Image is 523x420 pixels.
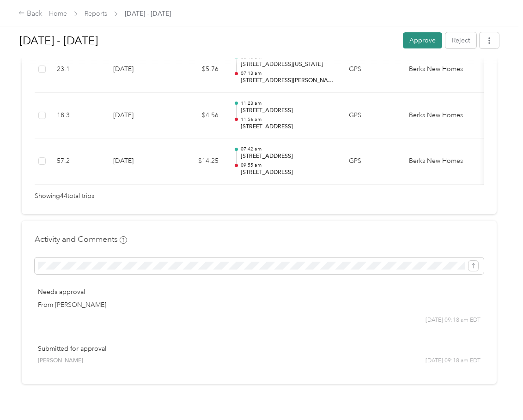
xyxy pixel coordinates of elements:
[401,47,471,93] td: Berks New Homes
[445,32,476,48] button: Reject
[170,93,226,139] td: $4.56
[38,287,480,297] p: Needs approval
[35,191,94,201] span: Showing 44 total trips
[241,162,334,168] p: 09:55 am
[241,123,334,131] p: [STREET_ADDRESS]
[49,47,106,93] td: 23.1
[125,9,171,18] span: [DATE] - [DATE]
[241,146,334,152] p: 07:42 am
[241,107,334,115] p: [STREET_ADDRESS]
[341,138,401,185] td: GPS
[49,138,106,185] td: 57.2
[19,30,396,52] h1: Sep 1 - 30, 2025
[426,357,480,365] span: [DATE] 09:18 am EDT
[241,168,334,177] p: [STREET_ADDRESS]
[170,47,226,93] td: $5.76
[241,116,334,123] p: 11:56 am
[471,368,523,420] iframe: Everlance-gr Chat Button Frame
[401,138,471,185] td: Berks New Homes
[49,93,106,139] td: 18.3
[85,10,107,18] a: Reports
[38,344,480,354] p: Submitted for approval
[106,47,170,93] td: [DATE]
[241,152,334,161] p: [STREET_ADDRESS]
[403,32,442,48] button: Approve
[241,77,334,85] p: [STREET_ADDRESS][PERSON_NAME][US_STATE]
[106,93,170,139] td: [DATE]
[18,8,43,19] div: Back
[38,300,480,310] p: From [PERSON_NAME]
[241,100,334,107] p: 11:23 am
[426,316,480,324] span: [DATE] 09:18 am EDT
[241,70,334,77] p: 07:13 am
[170,138,226,185] td: $14.25
[341,93,401,139] td: GPS
[38,357,83,365] span: [PERSON_NAME]
[341,47,401,93] td: GPS
[106,138,170,185] td: [DATE]
[401,93,471,139] td: Berks New Homes
[49,10,67,18] a: Home
[35,234,127,245] h4: Activity and Comments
